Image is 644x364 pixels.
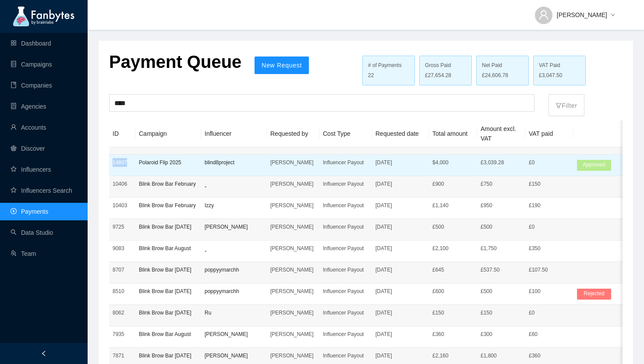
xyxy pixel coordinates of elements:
p: blind8project [205,158,263,167]
p: £0 [529,223,570,231]
p: £360 [529,351,570,360]
p: poppyymarchh [205,265,263,274]
a: radar-chartDiscover [11,145,45,152]
a: pay-circlePayments [11,208,48,215]
p: [DATE] [375,351,425,360]
p: [DATE] [375,158,425,167]
p: 9725 [113,223,132,231]
p: [DATE] [375,244,425,253]
th: Total amount [429,120,477,147]
span: filter [556,102,562,109]
th: Campaign [135,120,201,147]
p: £350 [529,244,570,253]
p: £500 [481,287,522,296]
span: [PERSON_NAME] [557,10,607,20]
p: [PERSON_NAME] [270,330,316,339]
p: Influencer Payout [323,244,368,253]
div: Net Paid [482,61,523,70]
p: [DATE] [375,308,425,317]
th: Amount excl. VAT [477,120,525,147]
a: bookCompanies [11,82,52,89]
p: Influencer Payout [323,180,368,188]
span: left [41,350,47,357]
th: Requested by [267,120,319,147]
span: down [611,13,615,18]
p: [PERSON_NAME] [270,180,316,188]
p: £0 [529,308,570,317]
p: Influencer Payout [323,351,368,360]
p: Filter [556,96,577,110]
p: [PERSON_NAME] [270,265,316,274]
p: Influencer Payout [323,265,368,274]
span: Rejected [577,289,611,300]
p: [PERSON_NAME] [205,223,263,231]
p: [PERSON_NAME] [270,351,316,360]
p: Blink Brow Bar February [139,180,198,188]
p: £537.50 [481,265,522,274]
p: Influencer Payout [323,158,368,167]
span: 22 [368,72,374,78]
p: £ 150 [432,308,474,317]
p: £0 [529,158,570,167]
p: [PERSON_NAME] [205,330,263,339]
span: user [538,10,549,20]
a: databaseCampaigns [11,61,52,68]
p: Influencer Payout [323,287,368,296]
div: Gross Paid [425,61,466,70]
div: # of Payments [368,61,409,70]
p: Blink Brow Bar [DATE] [139,265,198,274]
p: £ 645 [432,265,474,274]
p: £150 [529,180,570,188]
p: £ 500 [432,223,474,231]
p: [DATE] [375,201,425,210]
p: Polaroid Flip 2025 [139,158,198,167]
th: Influencer [201,120,267,147]
p: Blink Brow Bar August [139,330,198,339]
p: £60 [529,330,570,339]
a: containerAgencies [11,103,46,110]
p: poppyymarchh [205,287,263,296]
p: [PERSON_NAME] [205,351,263,360]
span: £24,606.78 [482,71,508,80]
p: Blink Brow Bar [DATE] [139,351,198,360]
div: VAT Paid [539,61,580,70]
p: Blink Brow Bar [DATE] [139,308,198,317]
button: filterFilter [548,94,584,116]
p: $ 4,000 [432,158,474,167]
p: [PERSON_NAME] [270,201,316,210]
p: £950 [481,201,522,210]
p: [DATE] [375,180,425,188]
a: usergroup-addTeam [11,250,36,257]
p: £ 1,140 [432,201,474,210]
p: Payment Queue [109,51,241,72]
button: [PERSON_NAME]down [528,4,622,18]
p: [PERSON_NAME] [270,287,316,296]
p: Blink Brow Bar [DATE] [139,287,198,296]
p: Blink Brow Bar [DATE] [139,223,198,231]
span: £3,047.50 [539,71,562,80]
p: £107.50 [529,265,570,274]
p: £190 [529,201,570,210]
p: 10403 [113,201,132,210]
p: £ 360 [432,330,474,339]
p: £500 [481,223,522,231]
p: Ru [205,308,263,317]
p: £100 [529,287,570,296]
p: [DATE] [375,223,425,231]
a: starInfluencers [11,166,51,173]
p: £1,800 [481,351,522,360]
th: VAT paid [525,120,573,147]
p: 7935 [113,330,132,339]
p: £150 [481,308,522,317]
p: Influencer Payout [323,223,368,231]
p: £ 2,100 [432,244,474,253]
p: Izzy [205,201,263,210]
p: 8510 [113,287,132,296]
p: 14807 [113,158,132,167]
p: [PERSON_NAME] [270,244,316,253]
p: Blink Brow Bar February [139,201,198,210]
p: £1,750 [481,244,522,253]
span: Approved [577,160,611,171]
p: [PERSON_NAME] [270,223,316,231]
a: userAccounts [11,124,46,131]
